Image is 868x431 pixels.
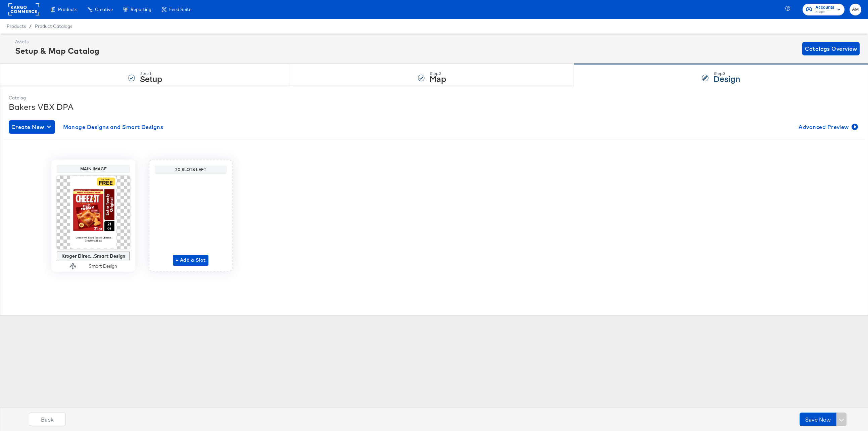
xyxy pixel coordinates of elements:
[173,255,208,266] button: + Add a Slot
[89,263,117,269] div: Smart Design
[815,9,834,15] span: Kroger
[803,4,845,15] button: AccountsKroger
[176,256,206,264] span: + Add a Slot
[60,120,166,134] button: Manage Designs and Smart Designs
[29,413,66,426] button: Back
[140,71,162,76] div: Step: 1
[95,7,113,12] span: Creative
[58,253,128,259] div: Kroger Direc...Smart Design
[169,7,191,12] span: Feed Suite
[58,7,77,12] span: Products
[131,7,151,12] span: Reporting
[850,4,861,15] button: AM
[852,6,859,13] span: AM
[815,4,834,11] span: Accounts
[9,101,859,113] div: Bakers VBX DPA
[58,166,128,172] div: Main Image
[430,73,446,84] strong: Map
[7,24,26,29] span: Products
[140,73,162,84] strong: Setup
[15,45,99,56] div: Setup & Map Catalog
[714,73,740,84] strong: Design
[15,39,99,45] div: Assets
[9,95,859,101] div: Catalog
[802,42,860,55] button: Catalogs Overview
[805,44,857,53] span: Catalogs Overview
[11,122,52,132] span: Create New
[714,71,740,76] div: Step: 3
[63,122,163,132] span: Manage Designs and Smart Designs
[35,24,72,29] a: Product Catalogs
[9,120,55,134] button: Create New
[800,413,836,426] button: Save Now
[156,167,225,172] div: 20 Slots Left
[26,24,35,29] span: /
[799,122,857,132] span: Advanced Preview
[796,120,859,134] button: Advanced Preview
[430,71,446,76] div: Step: 2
